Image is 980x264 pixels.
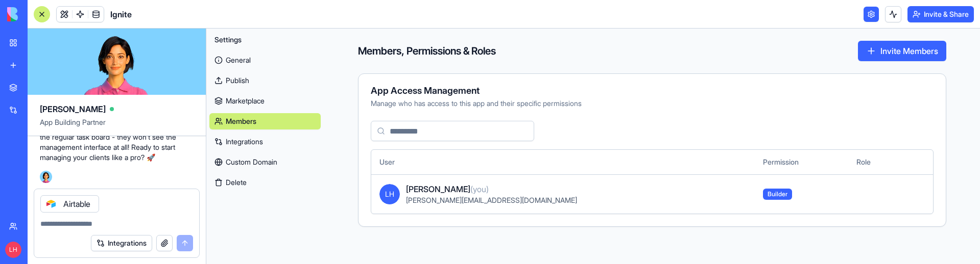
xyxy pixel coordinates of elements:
div: Airtable [40,195,99,213]
a: Members [209,113,321,129]
button: Settings [209,32,321,48]
span: [PERSON_NAME] [40,103,106,115]
h4: Members, Permissions & Roles [358,44,496,58]
th: Permission [755,150,848,174]
a: Integrations [209,134,321,150]
span: App Building Partner [40,117,194,136]
span: Ignite [110,8,132,20]
button: Invite & Share [907,6,974,22]
span: [PERSON_NAME][EMAIL_ADDRESS][DOMAIN_NAME] [406,196,577,204]
span: LH [5,242,21,258]
a: Publish [209,72,321,89]
button: Integrations [91,235,152,251]
div: Manage who has access to this app and their specific permissions [371,98,934,109]
th: User [371,150,755,174]
a: Custom Domain [209,154,321,170]
img: Ella_00000_wcx2te.png [40,171,52,183]
span: [PERSON_NAME] [406,183,489,195]
img: logo [7,7,70,21]
span: Settings [214,35,242,45]
span: Builder [763,189,792,200]
button: Invite Members [858,41,946,61]
a: General [209,52,321,68]
span: (you) [470,184,489,194]
p: Your clients will only see their assigned tasks in the regular task board - they won't see the ma... [40,122,194,163]
div: App Access Management [371,86,934,95]
th: Role [848,150,903,174]
a: Marketplace [209,93,321,109]
button: Delete [209,174,321,191]
span: LH [379,184,400,204]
